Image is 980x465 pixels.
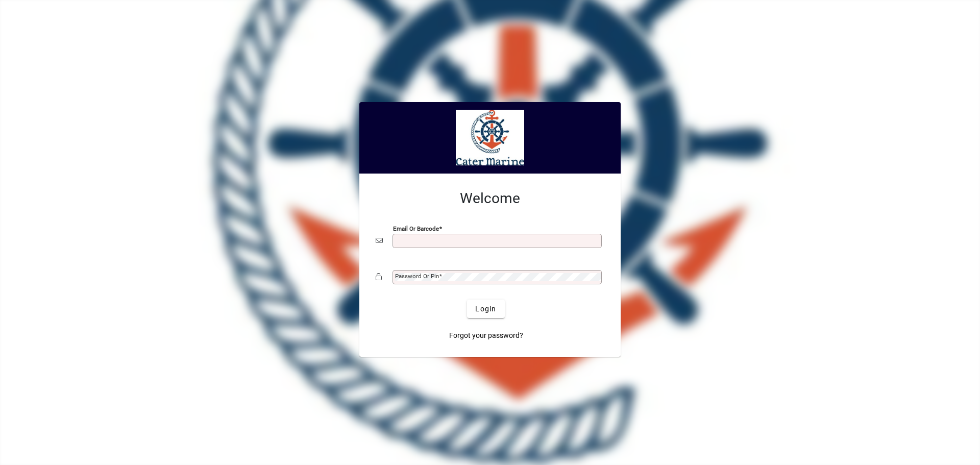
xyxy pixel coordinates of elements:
[376,190,604,207] h2: Welcome
[475,304,496,314] span: Login
[395,273,439,280] mat-label: Password or Pin
[449,330,523,341] span: Forgot your password?
[445,326,527,345] a: Forgot your password?
[467,300,504,318] button: Login
[393,225,439,232] mat-label: Email or Barcode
